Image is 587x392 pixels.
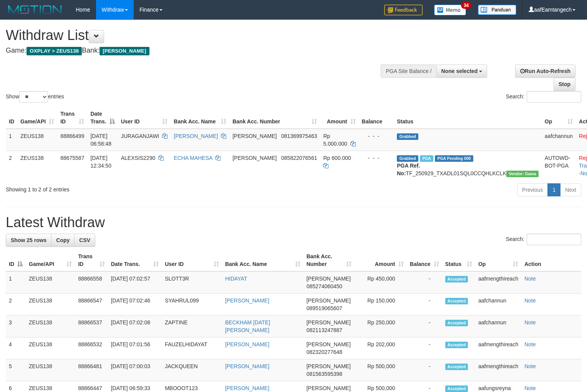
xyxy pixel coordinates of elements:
a: 1 [547,183,560,196]
span: CSV [79,237,90,243]
a: ECHA MAHESA [174,155,212,161]
td: ZEUS138 [17,151,57,180]
td: ZEUS138 [26,294,75,316]
th: Date Trans.: activate to sort column descending [87,107,118,129]
span: [PERSON_NAME] [307,276,351,282]
input: Search: [527,234,581,245]
td: 2 [6,294,26,316]
th: Status: activate to sort column ascending [442,249,475,271]
a: Run Auto-Refresh [515,65,575,78]
span: 34 [461,2,471,9]
span: None selected [441,68,478,74]
th: ID [6,107,17,129]
th: Balance [359,107,394,129]
a: Note [524,319,536,326]
td: [DATE] 07:02:57 [108,271,162,294]
td: JACKQUEEN [162,359,222,381]
span: Copy 082320277648 to clipboard [307,349,342,355]
span: Marked by aafpengsreynich [420,155,433,162]
td: [DATE] 07:00:03 [108,359,162,381]
td: aafmengthireach [475,337,521,359]
b: PGA Ref. No: [397,163,420,176]
th: ID: activate to sort column descending [6,249,26,271]
th: Bank Acc. Name: activate to sort column ascending [171,107,229,129]
h4: Game: Bank: [6,47,384,55]
a: Note [524,363,536,369]
span: [PERSON_NAME] [232,133,277,139]
span: Accepted [445,385,468,392]
td: - [407,359,442,381]
td: FAUZELHIDAYAT [162,337,222,359]
img: MOTION_logo.png [6,4,64,15]
td: - [407,337,442,359]
td: [DATE] 07:02:08 [108,316,162,337]
span: [PERSON_NAME] [307,385,351,391]
td: 1 [6,271,26,294]
span: Rp 600.000 [323,155,351,161]
td: - [407,271,442,294]
td: SYAHRUL099 [162,294,222,316]
td: aafmengthireach [475,271,521,294]
a: [PERSON_NAME] [174,133,218,139]
td: - [407,294,442,316]
span: 88866499 [60,133,84,139]
span: [DATE] 06:58:48 [90,133,111,147]
th: User ID: activate to sort column ascending [162,249,222,271]
td: 5 [6,359,26,381]
td: TF_250929_TXADL01SQL0CCQHLKCLK [394,151,542,180]
td: Rp 202,000 [355,337,406,359]
a: Previous [517,183,548,196]
span: Rp 5.000.000 [323,133,347,147]
td: [DATE] 07:02:46 [108,294,162,316]
span: Vendor URL: https://trx31.1velocity.biz [506,171,539,177]
span: Grabbed [397,155,418,162]
span: 88675587 [60,155,84,161]
td: 88866532 [75,337,108,359]
td: - [407,316,442,337]
span: Copy 082113247887 to clipboard [307,327,342,333]
td: 2 [6,151,17,180]
td: ZAPTINE [162,316,222,337]
td: 88866558 [75,271,108,294]
th: Trans ID: activate to sort column ascending [57,107,87,129]
label: Search: [506,234,581,245]
td: 88866481 [75,359,108,381]
span: [PERSON_NAME] [99,47,149,55]
a: Note [524,341,536,347]
div: PGA Site Balance / [381,65,436,78]
th: Date Trans.: activate to sort column ascending [108,249,162,271]
th: Balance: activate to sort column ascending [407,249,442,271]
span: PGA Pending [435,155,473,162]
td: aafchannun [475,316,521,337]
td: ZEUS138 [26,337,75,359]
label: Show entries [6,91,64,103]
th: Amount: activate to sort column ascending [320,107,358,129]
td: ZEUS138 [26,271,75,294]
td: ZEUS138 [26,359,75,381]
span: Accepted [445,342,468,348]
select: Showentries [19,91,48,103]
span: Show 25 rows [11,237,46,243]
span: OXPLAY > ZEUS138 [27,47,82,55]
th: Status [394,107,542,129]
span: Copy 089519065607 to clipboard [307,305,342,311]
td: 88866547 [75,294,108,316]
th: Trans ID: activate to sort column ascending [75,249,108,271]
a: Show 25 rows [6,234,51,247]
span: [PERSON_NAME] [307,341,351,347]
th: User ID: activate to sort column ascending [118,107,171,129]
a: Note [524,297,536,304]
span: Copy 085822076561 to clipboard [281,155,317,161]
span: Accepted [445,364,468,370]
th: Game/API: activate to sort column ascending [26,249,75,271]
span: Copy 081563595398 to clipboard [307,371,342,377]
span: [PERSON_NAME] [307,363,351,369]
th: Game/API: activate to sort column ascending [17,107,57,129]
span: Accepted [445,276,468,282]
td: 88866537 [75,316,108,337]
td: 4 [6,337,26,359]
th: Op: activate to sort column ascending [542,107,576,129]
a: [PERSON_NAME] [225,297,269,304]
input: Search: [527,91,581,103]
td: Rp 150,000 [355,294,406,316]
